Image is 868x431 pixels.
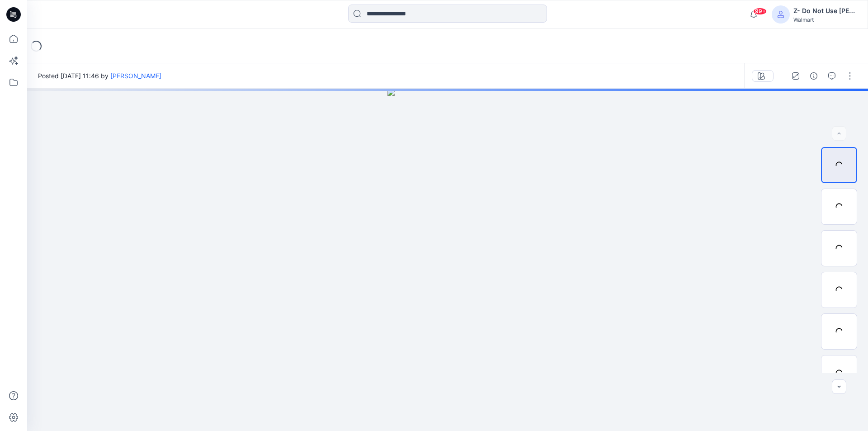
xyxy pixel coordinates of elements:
[793,16,857,23] div: Walmart
[753,8,767,15] span: 99+
[793,5,857,16] div: Z- Do Not Use [PERSON_NAME]
[387,89,507,431] img: eyJhbGciOiJIUzI1NiIsImtpZCI6IjAiLCJzbHQiOiJzZXMiLCJ0eXAiOiJKV1QifQ.eyJkYXRhIjp7InR5cGUiOiJzdG9yYW...
[777,11,784,18] svg: avatar
[807,69,821,83] button: Details
[38,71,161,81] span: Posted [DATE] 11:46 by
[110,72,161,80] a: [PERSON_NAME]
